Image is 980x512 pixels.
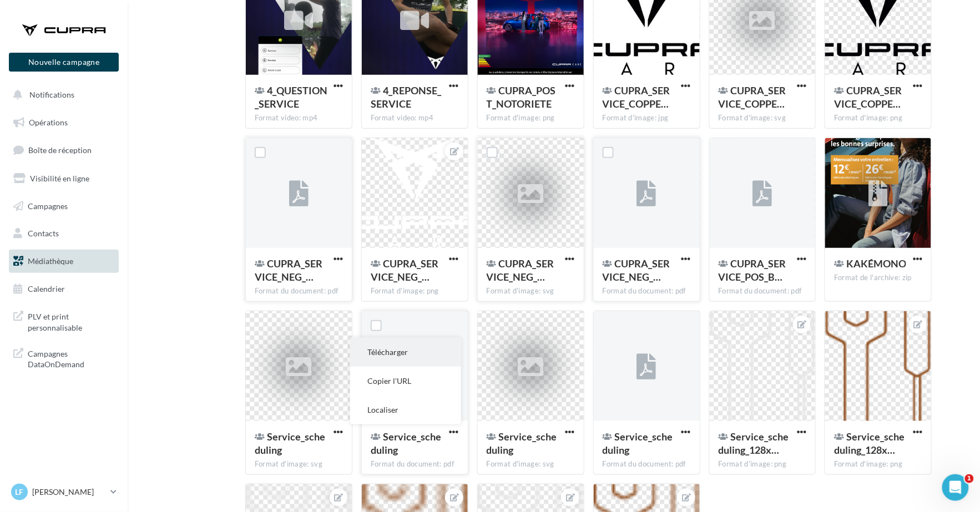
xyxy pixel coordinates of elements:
[30,174,89,183] span: Visibilité en ligne
[965,474,974,483] span: 1
[255,84,327,110] span: 4_QUESTION_SERVICE
[719,286,807,296] div: Format du document: pdf
[350,338,461,367] button: Télécharger
[487,459,575,469] div: Format d'image: svg
[255,430,325,456] span: Service_scheduling
[719,459,807,469] div: Format d'image: png
[834,273,922,283] div: Format de l'archive: zip
[603,84,670,110] span: CUPRA_SERVICE_COPPER_BLK_RGB
[603,113,691,123] div: Format d'image: jpg
[371,84,441,110] span: 4_REPONSE_SERVICE
[942,474,969,501] iframe: Intercom live chat
[603,459,691,469] div: Format du document: pdf
[29,118,68,127] span: Opérations
[255,257,322,283] span: CUPRA_SERVICE_NEG_WHT
[371,113,459,123] div: Format video: mp4
[719,84,786,110] span: CUPRA_SERVICE_COPPER_BLK_RGB
[834,84,902,110] span: CUPRA_SERVICE_COPPER_BLK_RGB
[487,257,554,283] span: CUPRA_SERVICE_NEG_WHT_RGB
[719,257,786,283] span: CUPRA_SERVICE_POS_BLK
[603,430,673,456] span: Service_scheduling
[834,459,922,469] div: Format d'image: png
[28,309,114,333] span: PLV et print personnalisable
[846,257,906,270] span: KAKÉMONO
[28,145,92,155] span: Boîte de réception
[28,346,114,370] span: Campagnes DataOnDemand
[255,113,343,123] div: Format video: mp4
[371,257,438,283] span: CUPRA_SERVICE_NEG_WHT_RGB
[487,84,556,110] span: CUPRA_POST_NOTORIETE
[7,277,121,301] a: Calendrier
[834,430,905,456] span: Service_scheduling_128x128px
[350,367,461,396] button: Copier l'URL
[7,305,121,337] a: PLV et print personnalisable
[7,195,121,218] a: Campagnes
[28,201,68,210] span: Campagnes
[7,83,117,107] button: Notifications
[255,286,343,296] div: Format du document: pdf
[7,342,121,374] a: Campagnes DataOnDemand
[719,430,789,456] span: Service_scheduling_128x128px
[371,430,441,456] span: Service_scheduling
[16,486,24,498] span: LF
[9,481,119,503] a: LF [PERSON_NAME]
[255,459,343,469] div: Format d'image: svg
[29,90,74,99] span: Notifications
[9,53,119,72] button: Nouvelle campagne
[603,257,670,283] span: CUPRA_SERVICE_NEG_WHT_RGB
[487,113,575,123] div: Format d'image: png
[487,430,557,456] span: Service_scheduling
[7,250,121,273] a: Médiathèque
[719,113,807,123] div: Format d'image: svg
[487,286,575,296] div: Format d'image: svg
[7,111,121,134] a: Opérations
[350,396,461,424] button: Localiser
[7,222,121,245] a: Contacts
[7,167,121,190] a: Visibilité en ligne
[7,138,121,162] a: Boîte de réception
[32,486,106,498] p: [PERSON_NAME]
[28,256,73,266] span: Médiathèque
[834,113,922,123] div: Format d'image: png
[371,286,459,296] div: Format d'image: png
[28,284,65,293] span: Calendrier
[371,459,459,469] div: Format du document: pdf
[28,229,59,238] span: Contacts
[603,286,691,296] div: Format du document: pdf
